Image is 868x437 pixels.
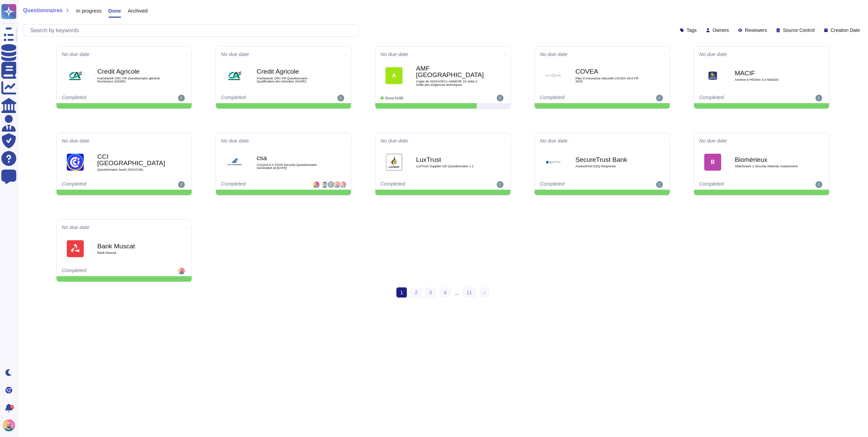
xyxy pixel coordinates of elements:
[67,240,84,257] img: Logo
[440,287,451,298] a: 4
[540,181,623,188] div: Completed
[575,156,643,163] b: SecureTrust Bank
[3,419,15,432] img: user
[67,154,84,171] img: Logo
[386,67,402,84] div: A
[178,268,185,274] img: user
[257,155,324,161] b: csa
[380,138,408,143] span: No due date
[497,95,504,101] img: user
[62,95,145,101] div: Completed
[226,154,243,171] img: Logo
[815,95,822,101] img: user
[108,8,121,13] span: Done
[27,24,358,36] input: Search by keywords
[540,138,568,143] span: No due date
[178,95,185,101] img: user
[328,181,334,188] img: user
[97,168,165,171] span: Questionnaire SaaS 25OCC09L
[484,290,486,295] span: ›
[575,77,643,83] span: Plan d Assurance Sécurité COVEA V6.0 FR 2025
[545,67,562,84] img: Logo
[416,80,484,86] span: Copie de 2023AOP11 ANNEXE 10 Volet 2 Grille des exigences techniques
[334,181,340,188] img: user
[815,181,822,188] img: user
[62,52,90,57] span: No due date
[76,8,101,13] span: In progress
[745,28,767,33] span: Reviewers
[62,181,145,188] div: Completed
[425,287,436,298] a: 3
[545,154,562,171] img: Logo
[540,95,623,101] div: Completed
[656,181,663,188] img: user
[699,181,782,188] div: Completed
[497,181,504,188] img: user
[540,52,568,57] span: No due date
[380,181,463,188] div: Completed
[416,156,484,163] b: LuxTrust
[735,165,803,168] span: Attachment 1 Security Maturity Assessment
[455,287,459,298] div: ...
[97,153,165,166] b: CCI [GEOGRAPHIC_DATA]
[221,138,249,143] span: No due date
[128,8,147,13] span: Archived
[321,181,328,188] img: user
[699,52,727,57] span: No due date
[10,405,14,409] div: 9+
[337,95,344,101] img: user
[735,70,803,76] b: MACIF
[380,52,408,57] span: No due date
[575,165,643,168] span: AssessFirst DSQ Response
[783,28,814,33] span: Source Control
[416,165,484,168] span: LuxTrust Supplier DD Questionnaire 1.1
[735,156,803,163] b: Biomérieux
[67,67,84,84] img: Logo
[699,138,727,143] span: No due date
[396,287,407,298] span: 1
[257,68,324,75] b: Credit Agricole
[462,287,476,298] a: 11
[313,181,320,188] img: user
[62,225,90,230] span: No due date
[226,67,243,84] img: Logo
[699,95,782,101] div: Completed
[221,95,304,101] div: Completed
[97,68,165,75] b: Credit Agricole
[221,181,304,188] div: Completed
[416,65,484,78] b: AMF [GEOGRAPHIC_DATA]
[687,28,697,33] span: Tags
[386,154,402,171] img: Logo
[656,95,663,101] img: user
[385,96,403,100] span: Done: 51/68
[62,138,90,143] span: No due date
[97,251,165,254] span: Bank Muscat
[97,243,165,249] b: Bank Muscat
[23,8,62,13] span: Questionnaires
[704,67,721,84] img: Logo
[62,268,145,274] div: Completed
[257,77,324,83] span: Framework CRC FR Questionnaire Qualification des données 2024R2
[411,287,421,298] a: 2
[1,418,20,433] button: user
[704,154,721,171] div: B
[257,163,324,170] span: CAIQv4.0.3 STAR Security Questionnaire Generated at [DATE]
[735,78,803,81] span: Annexe 6 PESMA 3.0 N56200
[97,77,165,83] span: Framework CRC FR Questionnaire général fournisseur 2024R2
[575,68,643,75] b: COVEA
[221,52,249,57] span: No due date
[713,28,729,33] span: Owners
[831,28,860,33] span: Creation Date
[340,181,347,188] img: user
[178,181,185,188] img: user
